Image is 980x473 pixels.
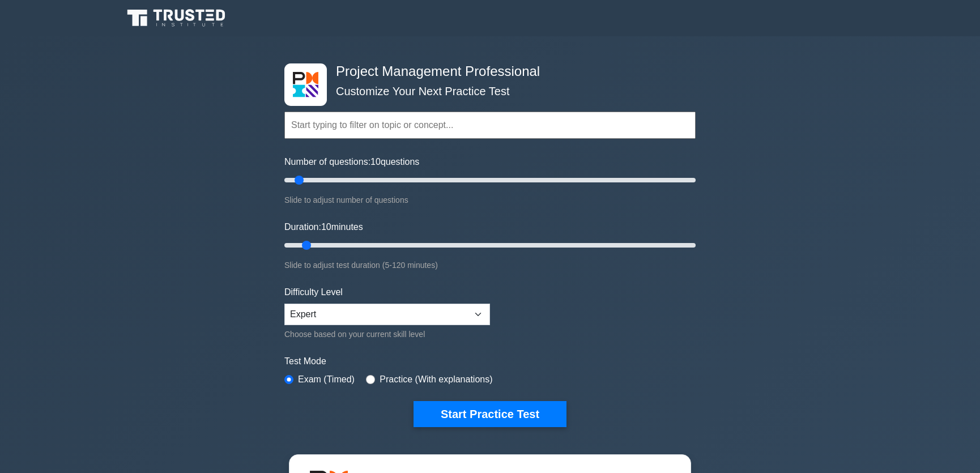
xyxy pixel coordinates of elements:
[284,355,696,368] label: Test Mode
[298,373,355,386] label: Exam (Timed)
[284,285,343,299] label: Difficulty Level
[370,157,381,167] span: 10
[284,220,363,234] label: Duration: minutes
[284,258,696,272] div: Slide to adjust test duration (5-120 minutes)
[284,112,696,139] input: Start typing to filter on topic or concept...
[321,222,331,232] span: 10
[284,155,419,169] label: Number of questions: questions
[380,373,492,386] label: Practice (With explanations)
[414,401,566,427] button: Start Practice Test
[331,63,640,80] h4: Project Management Professional
[284,327,490,341] div: Choose based on your current skill level
[284,193,696,207] div: Slide to adjust number of questions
